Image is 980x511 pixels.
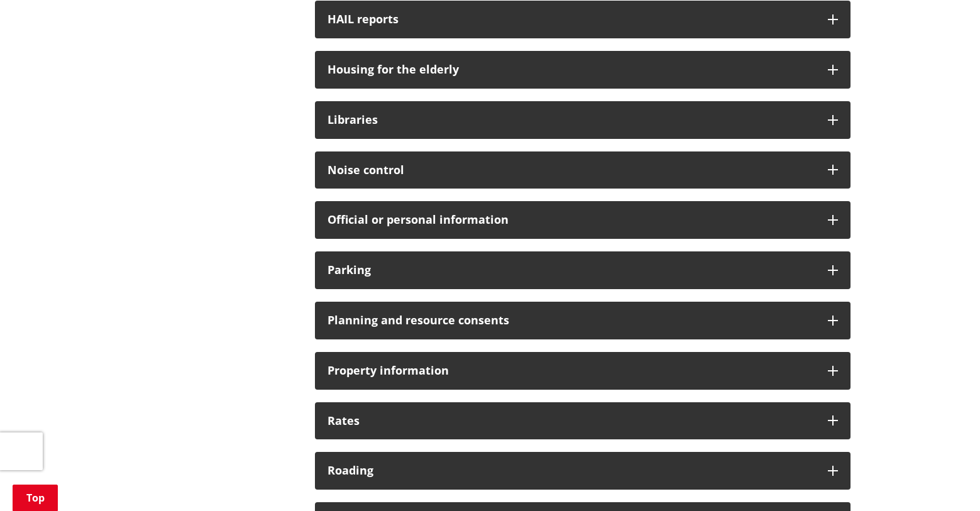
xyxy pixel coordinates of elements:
h3: Parking [328,264,815,277]
h3: Housing for the elderly [328,63,815,76]
h3: HAIL reports [328,13,815,26]
h3: Official or personal information [328,214,815,226]
a: Top [13,485,58,511]
h3: Rates [328,415,815,427]
h3: Libraries [328,114,815,126]
h3: Planning and resource consents [328,314,815,327]
iframe: Messenger Launcher [922,458,967,503]
h3: Property information [328,365,815,377]
h3: Roading [328,464,815,477]
h3: Noise control [328,164,815,177]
